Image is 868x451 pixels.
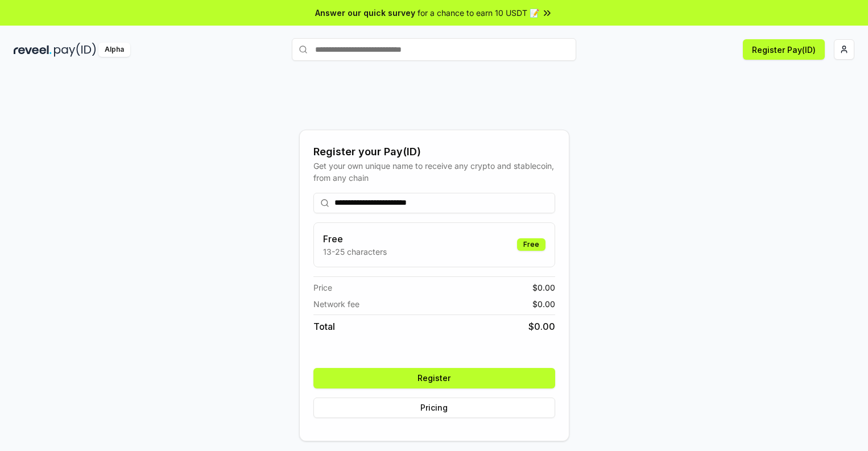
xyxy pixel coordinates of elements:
[313,368,555,388] button: Register
[323,232,387,246] h3: Free
[528,320,555,333] span: $ 0.00
[418,7,539,19] span: for a chance to earn 10 USDT 📝
[323,246,387,258] p: 13-25 characters
[313,144,555,160] div: Register your Pay(ID)
[313,398,555,418] button: Pricing
[313,298,359,310] span: Network fee
[743,39,825,60] button: Register Pay(ID)
[532,282,555,293] span: $ 0.00
[313,320,335,333] span: Total
[14,43,52,57] img: reveel_dark
[98,43,130,57] div: Alpha
[313,160,555,184] div: Get your own unique name to receive any crypto and stablecoin, from any chain
[315,7,415,19] span: Answer our quick survey
[532,298,555,310] span: $ 0.00
[517,238,545,251] div: Free
[54,43,96,57] img: pay_id
[313,282,332,293] span: Price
